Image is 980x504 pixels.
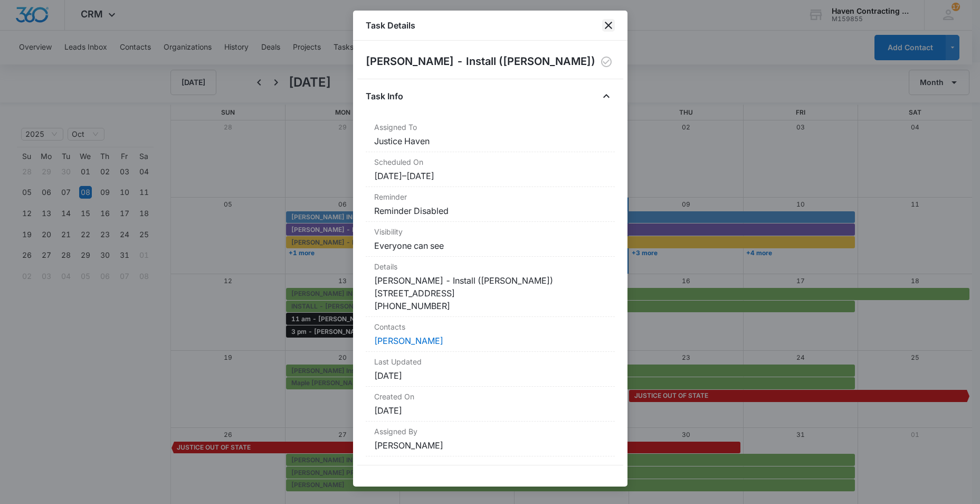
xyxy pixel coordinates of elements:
dt: Scheduled On [374,156,606,167]
dt: Contacts [374,321,606,332]
div: ReminderReminder Disabled [366,187,615,222]
div: Details[PERSON_NAME] - Install ([PERSON_NAME]) [STREET_ADDRESS] [PHONE_NUMBER] [366,257,615,317]
div: VisibilityEveryone can see [366,222,615,257]
dt: Details [374,261,606,272]
a: [PERSON_NAME] [374,335,443,346]
dd: [PERSON_NAME] [374,439,606,452]
div: Last Updated[DATE] [366,352,615,387]
h1: Task Details [366,19,415,32]
h2: [PERSON_NAME] - Install ([PERSON_NAME]) [366,53,595,70]
dd: Reminder Disabled [374,204,606,217]
dd: [DATE] [374,369,606,382]
dt: Created On [374,391,606,402]
div: Assigned By[PERSON_NAME] [366,422,615,456]
div: Scheduled On[DATE]–[DATE] [366,152,615,187]
dd: [DATE] [374,404,606,417]
button: close [602,19,615,32]
dt: Assigned By [374,426,606,437]
dt: Visibility [374,226,606,237]
div: Assigned ToJustice Haven [366,117,615,152]
div: Created On[DATE] [366,387,615,422]
dt: Last Updated [374,356,606,367]
dt: Assigned To [374,122,606,133]
button: Close [598,88,615,105]
h4: Task Info [366,90,403,102]
dd: [DATE] – [DATE] [374,170,606,182]
dd: Everyone can see [374,239,606,252]
dt: Reminder [374,191,606,202]
dd: Justice Haven [374,135,606,147]
div: Contacts[PERSON_NAME] [366,317,615,352]
dd: [PERSON_NAME] - Install ([PERSON_NAME]) [STREET_ADDRESS] [PHONE_NUMBER] [374,274,606,312]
